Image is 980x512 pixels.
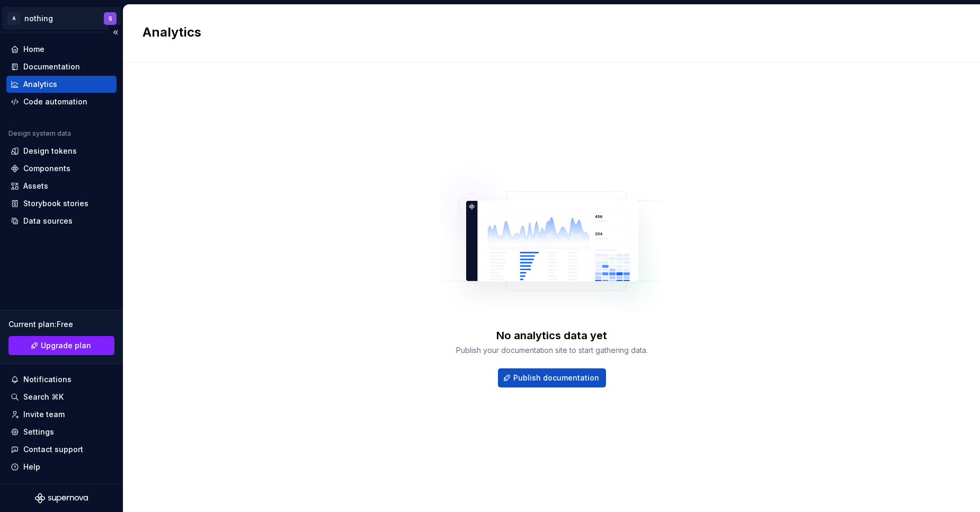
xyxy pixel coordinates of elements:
[108,25,123,40] button: Collapse sidebar
[23,146,77,156] div: Design tokens
[142,24,948,41] h2: Analytics
[23,79,57,90] div: Analytics
[23,198,88,209] div: Storybook stories
[41,340,91,351] span: Upgrade plan
[23,44,44,55] div: Home
[6,423,117,440] a: Settings
[8,129,71,138] div: Design system data
[7,12,20,25] div: A
[6,58,117,75] a: Documentation
[23,96,87,107] div: Code automation
[6,76,117,93] a: Analytics
[23,392,64,402] div: Search ⌘K
[23,163,70,174] div: Components
[6,143,117,160] a: Design tokens
[456,345,648,356] div: Publish your documentation site to start gathering data.
[8,319,114,330] div: Current plan : Free
[23,61,80,72] div: Documentation
[2,7,121,30] button: AnothingS
[23,181,48,191] div: Assets
[6,441,117,458] button: Contact support
[23,427,54,437] div: Settings
[23,462,40,472] div: Help
[23,444,83,455] div: Contact support
[6,195,117,212] a: Storybook stories
[23,374,72,385] div: Notifications
[109,14,112,23] div: S
[6,213,117,229] a: Data sources
[513,373,599,383] span: Publish documentation
[6,406,117,423] a: Invite team
[6,389,117,405] button: Search ⌘K
[24,13,53,24] div: nothing
[23,216,73,226] div: Data sources
[6,371,117,388] button: Notifications
[6,178,117,195] a: Assets
[6,458,117,475] button: Help
[6,41,117,58] a: Home
[23,409,65,420] div: Invite team
[6,160,117,177] a: Components
[35,493,88,504] svg: Supernova Logo
[6,93,117,110] a: Code automation
[8,336,114,355] a: Upgrade plan
[498,368,606,387] button: Publish documentation
[496,328,607,343] div: No analytics data yet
